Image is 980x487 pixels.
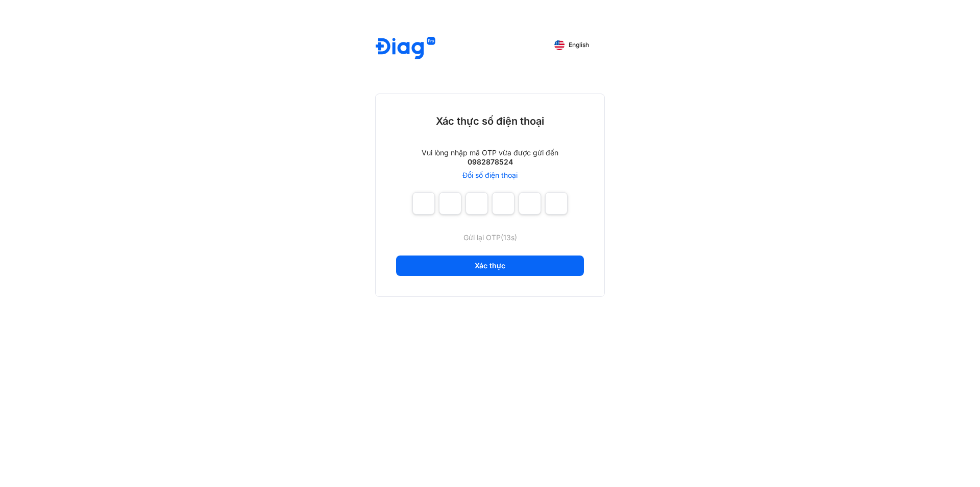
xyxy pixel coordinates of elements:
img: English [554,40,565,50]
img: logo [376,37,435,61]
a: Đổi số điện thoại [462,171,518,180]
div: Xác thực số điện thoại [436,114,544,128]
button: English [547,37,596,53]
button: Xác thực [396,256,584,276]
div: Vui lòng nhập mã OTP vừa được gửi đến [422,148,558,157]
span: English [569,41,589,49]
div: 0982878524 [468,157,513,167]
